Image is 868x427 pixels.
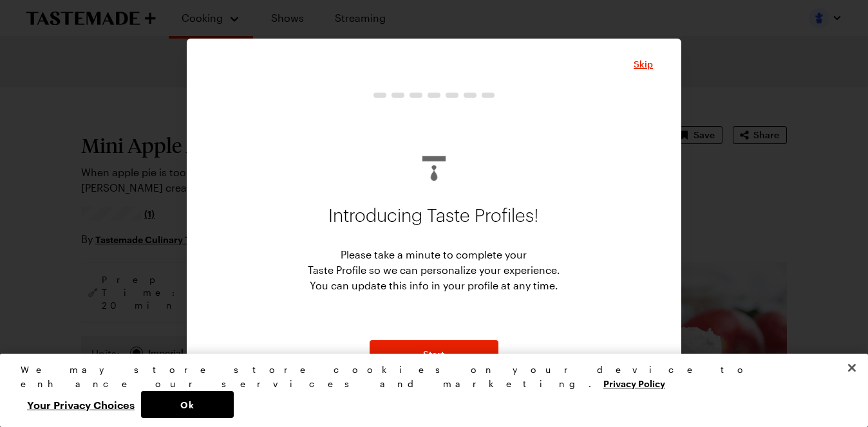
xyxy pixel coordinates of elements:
[370,340,498,368] button: NextStepButton
[838,354,866,382] button: Close
[21,391,141,418] button: Your Privacy Choices
[634,58,653,71] span: Skip
[21,363,836,418] div: Privacy
[424,348,445,361] span: Start
[329,195,540,237] p: Introducing Taste Profiles!
[603,377,665,389] a: More information about your privacy, opens in a new tab
[308,247,560,293] p: Please take a minute to complete your Taste Profile so we can personalize your experience. You ca...
[141,391,234,418] button: Ok
[634,58,653,71] button: Close
[21,363,836,391] div: We may store store cookies on your device to enhance our services and marketing.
